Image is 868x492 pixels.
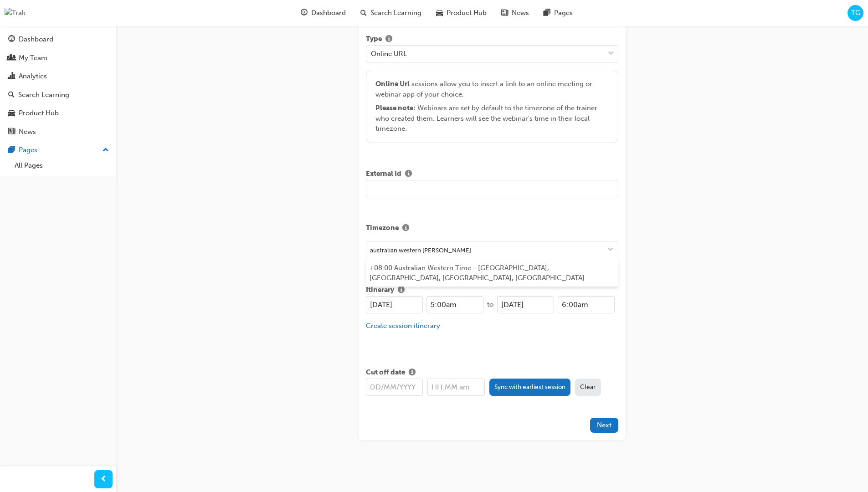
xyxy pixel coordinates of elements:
button: Pages [4,142,113,159]
img: Trak [5,8,26,18]
span: search-icon [8,91,15,99]
input: DD/MM/YYYY [497,296,554,313]
input: HH:MM am [558,296,615,313]
span: guage-icon [301,7,308,19]
span: Product Hub [447,8,487,18]
div: My Team [19,53,47,63]
a: Product Hub [4,105,113,122]
input: Change timezone [366,241,618,259]
button: Create session itinerary [366,321,440,331]
div: Search Learning [18,90,69,100]
button: Show info [405,367,419,379]
span: Please note : [375,104,416,112]
span: TG [851,8,860,18]
span: info-icon [385,36,392,44]
span: Itinerary [366,285,394,296]
div: Product Hub [19,108,59,118]
span: Dashboard [311,8,346,18]
a: Search Learning [4,87,113,103]
button: toggle menu [603,241,618,259]
span: info-icon [402,225,409,233]
span: news-icon [501,7,508,19]
a: guage-iconDashboard [293,4,353,22]
button: Sync with earliest session [489,379,571,396]
div: Analytics [19,71,47,82]
button: Show info [394,285,408,296]
span: External Id [366,169,401,180]
a: car-iconProduct Hub [429,4,494,22]
span: chart-icon [8,72,15,81]
div: Dashboard [19,34,53,45]
span: Pages [554,8,573,18]
span: pages-icon [8,146,15,154]
span: Online Url [375,80,410,88]
a: All Pages [11,159,113,173]
span: info-icon [398,287,405,295]
input: DD/MM/YYYY [366,379,423,396]
div: News [19,127,36,137]
span: down-icon [607,246,614,254]
button: Next [590,418,618,433]
a: Dashboard [4,31,113,48]
li: +08:00 Australian Western Time - [GEOGRAPHIC_DATA], [GEOGRAPHIC_DATA], [GEOGRAPHIC_DATA], [GEOGRA... [366,259,618,287]
div: Webinars are set by default to the timezone of the trainer who created them. Learners will see th... [375,103,609,134]
button: Show info [399,223,413,234]
div: Online URL [371,48,407,59]
span: car-icon [8,109,15,118]
button: Show info [382,34,396,45]
span: news-icon [8,128,15,136]
div: to [483,299,497,310]
button: Show info [401,169,416,180]
button: TG [847,5,863,21]
a: news-iconNews [494,4,536,22]
span: up-icon [103,144,109,156]
span: prev-icon [100,474,107,485]
input: DD/MM/YYYY [366,296,423,313]
span: News [512,8,529,18]
input: HH:MM am [427,379,484,396]
span: people-icon [8,54,15,62]
a: pages-iconPages [536,4,580,22]
span: info-icon [405,170,412,179]
button: Clear [575,379,601,396]
span: Type [366,34,382,45]
a: News [4,123,113,140]
span: pages-icon [544,7,550,19]
div: Pages [19,145,37,155]
span: down-icon [608,48,614,60]
span: search-icon [360,7,367,19]
button: DashboardMy TeamAnalyticsSearch LearningProduct HubNews [4,29,113,142]
span: Search Learning [370,8,421,18]
a: Analytics [4,68,113,85]
span: Cut off date [366,367,405,379]
div: sessions allow you to insert a link to an online meeting or webinar app of your choice. [375,79,609,134]
span: Timezone [366,223,399,234]
span: info-icon [409,369,416,377]
span: Next [597,421,611,429]
a: search-iconSearch Learning [353,4,429,22]
span: car-icon [436,7,443,19]
a: My Team [4,50,113,67]
span: guage-icon [8,36,15,44]
input: HH:MM am [426,296,483,313]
